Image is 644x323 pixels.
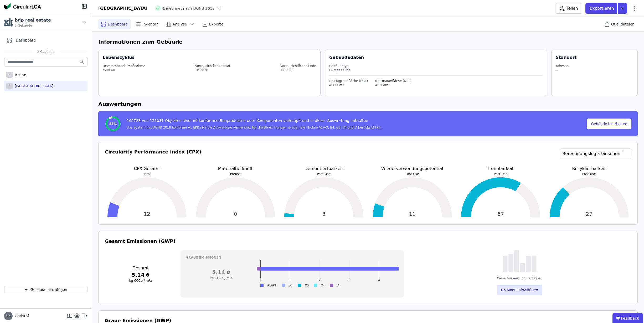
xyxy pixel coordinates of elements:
div: Vorrausichtlicher Start [195,64,230,68]
span: Inventar [142,22,158,27]
p: Rezyklierbarkeit [547,166,631,172]
div: Lebenszyklus [103,54,135,61]
p: Exportieren [590,5,615,12]
div: 46600m² [329,83,368,87]
p: Post-Use [282,172,366,176]
div: 41384m² [375,83,412,87]
div: Bürogebäude [329,68,543,72]
h3: Gesamt [105,265,176,271]
div: 105728 von 121031 Objekten sind mit konformen Bauprodukten oder Komponenten verknüpft und in dies... [127,118,382,125]
h3: Gesamt Emissionen (GWP) [105,238,631,245]
h3: 5.14 [105,271,176,279]
p: Preuse [193,172,278,176]
span: Dashboard [108,22,128,27]
h3: kg CO2e / m²a [105,279,176,283]
h3: 5.14 [186,269,257,276]
span: Dashboard [16,38,36,43]
span: 2 Gebäude [15,23,51,28]
p: Demontiertbarkeit [282,166,366,172]
div: bdp real estate [15,17,51,23]
img: Concular [4,3,41,9]
h3: Circularity Performance Index (CPX) [105,148,201,166]
span: CK [6,314,11,317]
div: Keine Auswertung verfügbar [497,276,542,280]
span: 2 Gebäude [32,50,60,54]
p: Materialherkunft [193,166,278,172]
button: Gebäude hinzufügen [4,286,87,293]
span: Quelldateien [611,22,635,27]
div: Nettoraumfläche (NRF) [375,79,412,83]
span: Berechnet nach DGNB 2018 [163,6,215,11]
p: Total [105,172,189,176]
div: F [6,83,13,89]
div: Gebäudedaten [329,54,547,61]
img: bdp real estate [4,18,13,27]
span: Exporte [209,22,223,27]
div: Neubau [103,68,145,72]
div: 12.2025 [280,68,316,72]
div: Bruttogrundfläche (BGF) [329,79,368,83]
span: Analyse [173,22,187,27]
div: B-One [13,72,26,78]
h3: kg CO2e / m²a [186,276,257,280]
p: Trennbarkeit [458,166,543,172]
div: B [6,72,13,78]
div: Bevorstehende Maßnahme [103,64,145,68]
p: CPX Gesamt [105,166,189,172]
button: B6 Modul hinzufügen [497,285,542,295]
div: Adresse [556,64,568,68]
div: [GEOGRAPHIC_DATA] [13,83,53,89]
div: Standort [556,54,576,61]
div: 10.2020 [195,68,230,72]
span: Christof [13,313,29,319]
p: Wiederverwendungspotential [370,166,455,172]
div: Gebäudetyp [329,64,543,68]
p: Post-Use [458,172,543,176]
p: Post-Use [370,172,455,176]
span: 87% [109,122,117,126]
div: Das System hat DGNB 2018 konforme A1 EPDs für die Auswertung verwendet. Für die Berechnungen wurd... [127,125,382,130]
h6: Auswertungen [98,100,638,108]
p: Post-Use [547,172,631,176]
a: Berechnungslogik einsehen [560,148,631,159]
button: Gebäude bearbeiten [587,119,631,129]
div: Vorrausichtliches Ende [280,64,316,68]
h3: Graue Emissionen [186,255,398,260]
h6: Informationen zum Gebäude [98,38,638,46]
div: -- [556,68,568,72]
img: empty-state [503,250,537,272]
button: Teilen [555,3,582,14]
div: [GEOGRAPHIC_DATA] [98,5,147,12]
